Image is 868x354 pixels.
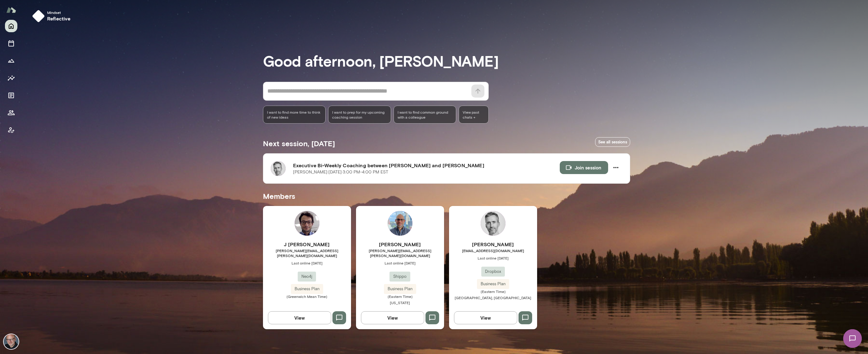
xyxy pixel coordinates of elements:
[293,162,560,169] h6: Executive Bi-Weekly Coaching between [PERSON_NAME] and [PERSON_NAME]
[388,211,412,236] img: Neil Patel
[384,286,416,292] span: Business Plan
[356,241,444,248] h6: [PERSON_NAME]
[30,7,76,25] button: Mindsetreflective
[328,106,391,124] div: I want to prep for my upcoming coaching session
[481,269,505,275] span: Dropbox
[398,110,452,120] span: I want to find common ground with a colleague
[291,286,323,292] span: Business Plan
[5,55,17,67] button: Growth Plan
[263,241,351,248] h6: J [PERSON_NAME]
[263,260,351,265] span: Last online [DATE]
[5,72,17,84] button: Insights
[449,289,537,294] span: (Eastern Time)
[477,281,509,287] span: Business Plan
[459,106,488,124] span: View past chats ->
[268,311,331,324] button: View
[449,241,537,248] h6: [PERSON_NAME]
[6,4,16,16] img: Mento
[454,311,517,324] button: View
[455,295,531,300] span: [GEOGRAPHIC_DATA], [GEOGRAPHIC_DATA]
[595,137,630,147] a: See all sessions
[263,106,326,124] div: I want to find more time to think of new ideas
[356,260,444,265] span: Last online [DATE]
[32,10,45,22] img: mindset
[560,161,608,174] button: Join session
[5,107,17,119] button: Members
[4,334,19,349] img: Nick Gould
[5,124,17,136] button: Client app
[389,273,410,280] span: Shippo
[5,89,17,102] button: Documents
[356,294,444,299] span: (Eastern Time)
[263,138,335,148] h5: Next session, [DATE]
[449,256,537,260] span: Last online [DATE]
[481,211,505,236] img: George Baier IV
[293,169,388,175] p: [PERSON_NAME] · [DATE] · 3:00 PM-4:00 PM EST
[332,110,387,120] span: I want to prep for my upcoming coaching session
[263,248,351,258] span: [PERSON_NAME][EMAIL_ADDRESS][PERSON_NAME][DOMAIN_NAME]
[263,294,351,299] span: (Greenwich Mean Time)
[298,273,316,280] span: Neo4j
[263,191,630,201] h5: Members
[361,311,424,324] button: View
[295,211,319,236] img: J Barrasa
[267,110,322,120] span: I want to find more time to think of new ideas
[394,106,456,124] div: I want to find common ground with a colleague
[390,300,410,305] span: [US_STATE]
[47,15,71,22] h6: reflective
[5,37,17,50] button: Sessions
[263,52,630,69] h3: Good afternoon, [PERSON_NAME]
[5,20,17,32] button: Home
[356,248,444,258] span: [PERSON_NAME][EMAIL_ADDRESS][PERSON_NAME][DOMAIN_NAME]
[47,10,71,15] span: Mindset
[449,248,537,253] span: [EMAIL_ADDRESS][DOMAIN_NAME]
